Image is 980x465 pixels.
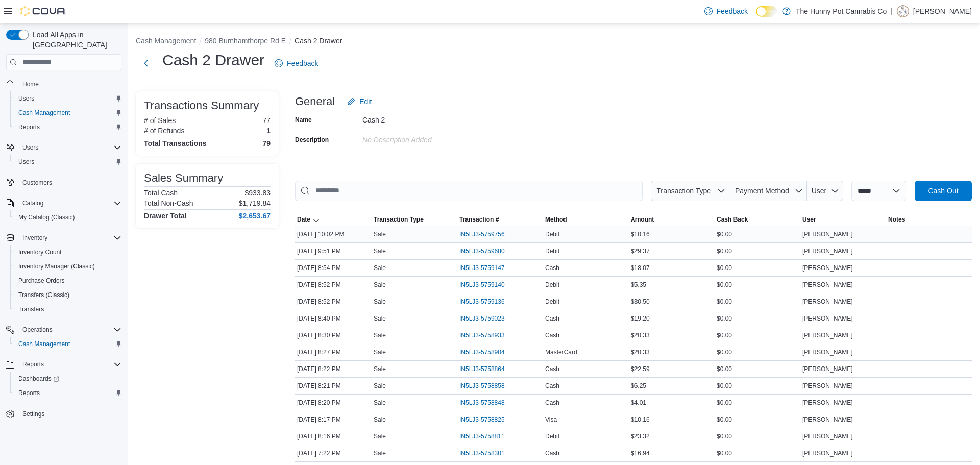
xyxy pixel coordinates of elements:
[459,346,515,358] button: IN5LJ3-5758904
[2,77,126,91] button: Home
[22,326,53,334] span: Operations
[18,262,95,271] span: Inventory Manager (Classic)
[374,314,386,323] p: Sale
[631,230,650,238] span: $10.16
[239,212,271,220] h4: $2,653.67
[18,324,121,336] span: Operations
[10,120,126,134] button: Reports
[545,365,559,373] span: Cash
[18,232,121,244] span: Inventory
[295,181,643,201] input: This is a search bar. As you type, the results lower in the page will automatically filter.
[802,348,853,356] span: [PERSON_NAME]
[631,264,650,272] span: $18.07
[457,213,543,226] button: Transaction #
[18,389,40,397] span: Reports
[735,187,789,195] span: Payment Method
[802,331,853,339] span: [PERSON_NAME]
[343,91,376,112] button: Edit
[374,399,386,407] p: Sale
[459,430,515,443] button: IN5LJ3-5758811
[374,449,386,457] p: Sale
[802,247,853,255] span: [PERSON_NAME]
[545,314,559,323] span: Cash
[18,305,44,313] span: Transfers
[295,329,372,341] div: [DATE] 8:30 PM
[2,323,126,337] button: Operations
[545,399,559,407] span: Cash
[459,228,515,240] button: IN5LJ3-5759756
[802,264,853,272] span: [PERSON_NAME]
[802,449,853,457] span: [PERSON_NAME]
[18,248,62,256] span: Inventory Count
[656,187,711,195] span: Transaction Type
[807,181,843,201] button: User
[295,397,372,409] div: [DATE] 8:20 PM
[18,141,121,154] span: Users
[295,279,372,291] div: [DATE] 8:52 PM
[244,189,271,197] p: $933.83
[14,92,121,105] span: Users
[459,363,515,375] button: IN5LJ3-5758864
[22,143,38,152] span: Users
[800,213,886,226] button: User
[18,340,70,348] span: Cash Management
[374,264,386,272] p: Sale
[22,199,43,207] span: Catalog
[18,324,57,336] button: Operations
[359,96,372,107] span: Edit
[10,386,126,400] button: Reports
[372,213,457,226] button: Transaction Type
[295,136,329,144] label: Description
[374,365,386,373] p: Sale
[545,348,577,356] span: MasterCard
[374,382,386,390] p: Sale
[715,346,800,358] div: $0.00
[136,37,196,45] button: Cash Management
[10,210,126,225] button: My Catalog (Classic)
[700,1,752,21] a: Feedback
[266,127,271,135] p: 1
[631,432,650,440] span: $23.32
[459,399,505,407] span: IN5LJ3-5758848
[14,107,74,119] a: Cash Management
[14,387,121,399] span: Reports
[18,78,121,90] span: Home
[18,141,42,154] button: Users
[802,298,853,306] span: [PERSON_NAME]
[14,107,121,119] span: Cash Management
[886,213,972,226] button: Notes
[14,338,121,350] span: Cash Management
[631,331,650,339] span: $20.33
[459,262,515,274] button: IN5LJ3-5759147
[14,275,69,287] a: Purchase Orders
[802,432,853,440] span: [PERSON_NAME]
[18,358,48,371] button: Reports
[295,245,372,257] div: [DATE] 9:51 PM
[14,338,74,350] a: Cash Management
[271,53,322,74] a: Feedback
[10,302,126,316] button: Transfers
[14,260,121,273] span: Inventory Manager (Classic)
[18,94,34,103] span: Users
[262,139,271,148] h4: 79
[22,360,44,369] span: Reports
[362,112,499,124] div: Cash 2
[20,6,66,16] img: Cova
[545,331,559,339] span: Cash
[295,37,342,45] button: Cash 2 Drawer
[717,215,748,224] span: Cash Back
[205,37,286,45] button: 980 Burnhamthorpe Rd E
[144,139,207,148] h4: Total Transactions
[629,213,715,226] button: Amount
[459,432,505,440] span: IN5LJ3-5758811
[136,36,972,48] nav: An example of EuiBreadcrumbs
[14,121,121,133] span: Reports
[715,312,800,325] div: $0.00
[18,375,59,383] span: Dashboards
[631,247,650,255] span: $29.37
[144,199,193,207] h6: Total Non-Cash
[2,406,126,421] button: Settings
[715,447,800,459] div: $0.00
[631,449,650,457] span: $16.94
